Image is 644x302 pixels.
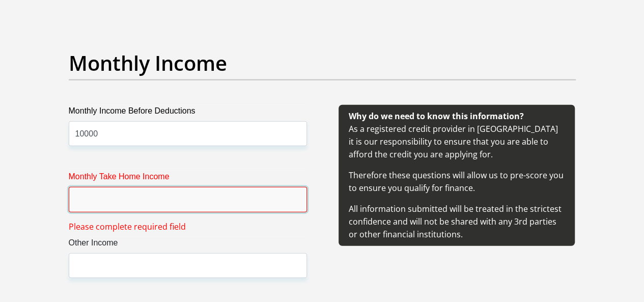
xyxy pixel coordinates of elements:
b: Why do we need to know this information? [349,111,524,122]
input: Monthly Income Before Deductions [69,121,307,146]
span: Please complete required field [69,221,186,233]
label: Other Income [69,237,307,253]
input: Monthly Take Home Income [69,187,307,212]
label: Monthly Income Before Deductions [69,105,307,121]
input: Other Income [69,253,307,278]
label: Monthly Take Home Income [69,171,307,187]
h2: Monthly Income [69,51,576,75]
span: As a registered credit provider in [GEOGRAPHIC_DATA] it is our responsibility to ensure that you ... [349,111,564,240]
